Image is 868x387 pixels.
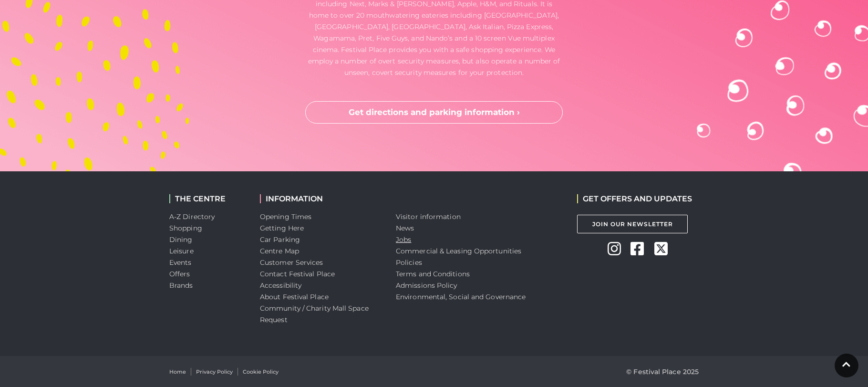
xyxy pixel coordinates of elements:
[169,270,190,278] a: Offers
[169,281,193,290] a: Brands
[396,270,470,278] a: Terms and Conditions
[260,258,323,267] a: Customer Services
[169,258,192,267] a: Events
[169,194,246,203] h2: THE CENTRE
[396,212,461,221] a: Visitor information
[396,235,411,244] a: Jobs
[260,304,369,324] a: Community / Charity Mall Space Request
[396,293,526,301] a: Environmental, Social and Governance
[260,235,300,244] a: Car Parking
[260,281,301,290] a: Accessibility
[577,194,692,203] h2: GET OFFERS AND UPDATES
[396,247,521,255] a: Commercial & Leasing Opportunities
[396,258,422,267] a: Policies
[260,194,382,203] h2: INFORMATION
[260,212,311,221] a: Opening Times
[260,247,299,255] a: Centre Map
[626,366,699,377] p: © Festival Place 2025
[169,212,215,221] a: A-Z Directory
[169,368,186,376] a: Home
[260,293,329,301] a: About Festival Place
[196,368,233,376] a: Privacy Policy
[260,270,335,278] a: Contact Festival Place
[169,235,193,244] a: Dining
[305,101,563,124] a: Get directions and parking information ›
[260,224,304,232] a: Getting Here
[169,224,202,232] a: Shopping
[577,215,688,233] a: Join Our Newsletter
[396,281,457,290] a: Admissions Policy
[169,247,194,255] a: Leisure
[243,368,279,376] a: Cookie Policy
[396,224,414,232] a: News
